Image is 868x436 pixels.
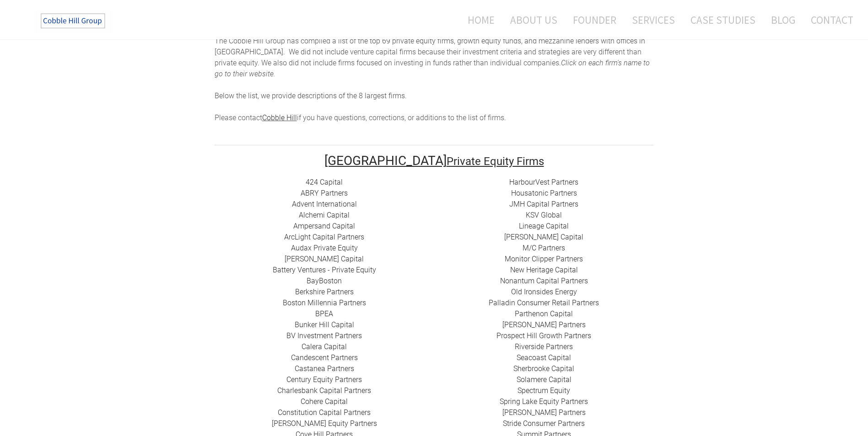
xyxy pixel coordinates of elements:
[295,287,354,296] a: Berkshire Partners
[503,8,564,32] a: About Us
[526,211,562,219] a: ​KSV Global
[505,255,583,263] a: ​Monitor Clipper Partners
[292,200,357,208] a: Advent International
[566,8,623,32] a: Founder
[324,153,447,168] font: [GEOGRAPHIC_DATA]
[496,331,591,340] a: Prospect Hill Growth Partners
[291,353,358,362] a: Candescent Partners
[273,266,376,274] a: Battery Ventures - Private Equity
[315,309,333,318] a: BPEA
[215,113,506,122] span: Please contact if you have questions, corrections, or additions to the list of firms.
[503,419,585,428] a: Stride Consumer Partners
[510,266,578,274] a: New Heritage Capital
[517,375,571,384] a: Solamere Capital
[519,222,569,230] a: Lineage Capital
[283,298,366,307] a: Boston Millennia Partners
[295,320,354,329] a: ​Bunker Hill Capital
[295,364,354,373] a: ​Castanea Partners
[278,408,371,417] a: Constitution Capital Partners
[511,189,577,197] a: Housatonic Partners
[306,178,343,186] a: 424 Capital
[502,320,586,329] a: ​[PERSON_NAME] Partners
[272,419,377,428] a: ​[PERSON_NAME] Equity Partners
[515,342,573,351] a: Riverside Partners
[277,386,371,395] a: Charlesbank Capital Partners
[500,397,588,406] a: Spring Lake Equity Partners
[489,298,599,307] a: Palladin Consumer Retail Partners
[293,222,355,230] a: ​Ampersand Capital
[513,364,574,373] a: ​Sherbrooke Capital​
[684,8,762,32] a: Case Studies
[299,211,350,219] a: Alchemi Capital
[35,10,113,32] img: The Cobble Hill Group LLC
[215,48,642,67] span: enture capital firms because their investment criteria and strategies are very different than pri...
[301,189,348,197] a: ​ABRY Partners
[286,375,362,384] a: ​Century Equity Partners
[511,287,577,296] a: ​Old Ironsides Energy
[515,309,573,318] a: ​Parthenon Capital
[517,353,571,362] a: Seacoast Capital
[215,58,650,78] em: Click on each firm's name to go to their website.
[284,233,364,241] a: ​ArcLight Capital Partners
[454,8,501,32] a: Home
[509,200,578,208] a: ​JMH Capital Partners
[509,178,578,186] a: HarbourVest Partners
[500,276,588,285] a: Nonantum Capital Partners
[504,233,583,241] a: [PERSON_NAME] Capital
[307,276,342,285] a: BayBoston
[302,342,347,351] a: Calera Capital
[285,255,364,263] a: [PERSON_NAME] Capital
[215,36,654,123] div: he top 69 private equity firms, growth equity funds, and mezzanine lenders with offices in [GEOGR...
[301,397,348,406] a: Cohere Capital
[518,386,570,395] a: Spectrum Equity
[804,8,853,32] a: Contact
[523,244,565,252] a: ​M/C Partners
[286,331,362,340] a: BV Investment Partners
[262,113,297,122] a: Cobble Hill
[625,8,682,32] a: Services
[215,37,360,45] span: The Cobble Hill Group has compiled a list of t
[502,408,586,417] a: [PERSON_NAME] Partners
[291,244,358,252] a: Audax Private Equity
[764,8,802,32] a: Blog
[447,155,544,168] font: Private Equity Firms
